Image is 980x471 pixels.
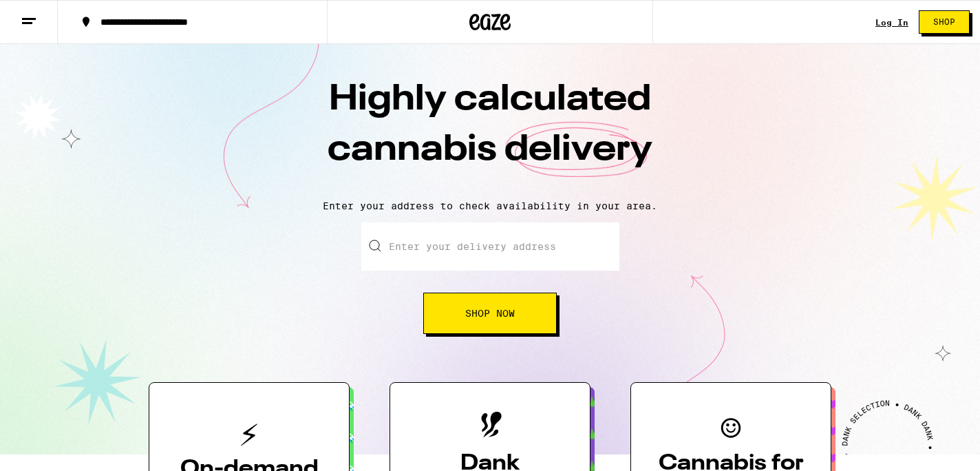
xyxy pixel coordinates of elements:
[14,200,966,211] p: Enter your address to check availability in your area.
[249,75,731,189] h1: Highly calculated cannabis delivery
[465,308,515,318] span: Shop Now
[933,18,955,26] span: Shop
[919,10,970,34] button: Shop
[423,293,557,334] button: Shop Now
[875,18,908,27] a: Log In
[908,10,980,34] a: Shop
[361,222,619,271] input: Enter your delivery address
